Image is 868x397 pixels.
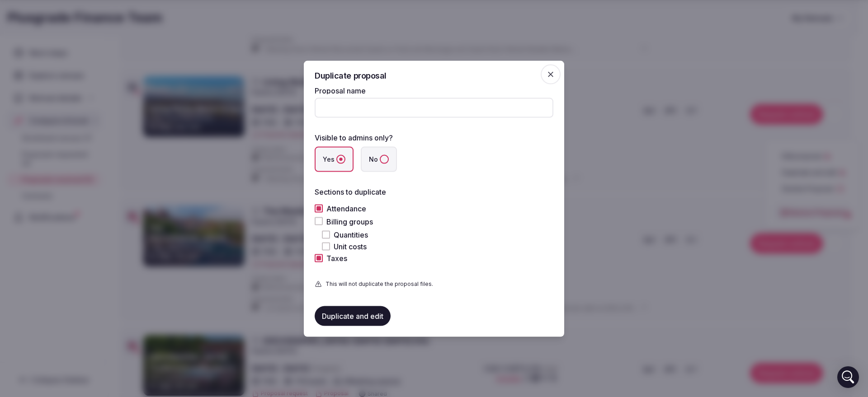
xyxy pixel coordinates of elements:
button: Duplicate and edit [315,306,391,326]
button: Yes [336,154,345,163]
label: Unit costs [334,243,367,250]
label: Quantities [334,231,368,238]
label: Attendance [326,205,366,212]
label: Visible to admins only? [315,133,393,142]
p: This will not duplicate the proposal files. [325,280,433,288]
label: Yes [315,146,354,172]
label: Taxes [326,254,347,262]
h3: Sections to duplicate [315,186,553,197]
label: No [361,146,397,172]
label: Billing groups [326,217,373,226]
h2: Duplicate proposal [315,71,553,79]
label: Proposal name [315,87,553,94]
button: No [380,154,389,163]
